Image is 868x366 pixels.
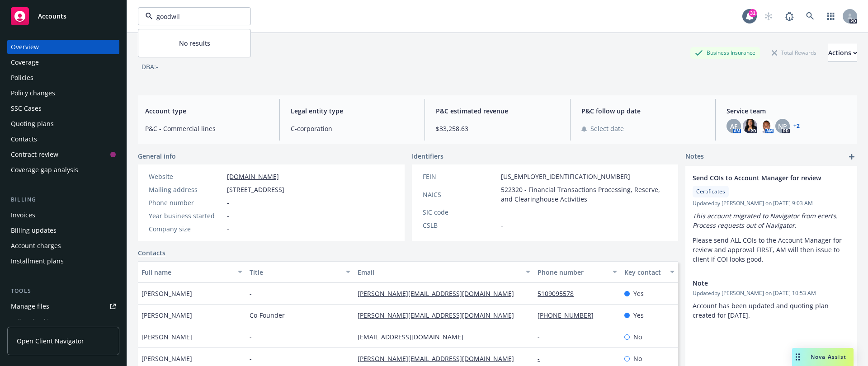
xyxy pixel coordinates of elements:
[759,7,778,25] a: Start snowing
[436,106,559,116] span: P&C estimated revenue
[538,333,547,341] a: -
[227,211,229,221] span: -
[7,86,119,100] a: Policy changes
[145,124,269,133] span: P&C - Commercial lines
[7,117,119,131] a: Quoting plans
[227,198,229,207] span: -
[358,333,471,341] a: [EMAIL_ADDRESS][DOMAIN_NAME]
[696,188,725,196] span: Certificates
[142,289,192,298] span: [PERSON_NAME]
[743,119,757,133] img: photo
[11,132,37,146] div: Contacts
[142,62,158,71] div: DBA: -
[793,123,800,129] a: +2
[767,47,821,58] div: Total Rewards
[423,221,497,230] div: CSLB
[693,301,830,319] span: Account has been updated and quoting plan created for [DATE].
[11,117,54,131] div: Quoting plans
[590,124,624,133] span: Select date
[227,224,229,234] span: -
[227,172,279,181] a: [DOMAIN_NAME]
[633,289,644,298] span: Yes
[358,354,521,363] a: [PERSON_NAME][EMAIL_ADDRESS][DOMAIN_NAME]
[7,254,119,268] a: Installment plans
[685,271,857,327] div: NoteUpdatedby [PERSON_NAME] on [DATE] 10:53 AMAccount has been updated and quoting plan created f...
[142,354,192,363] span: [PERSON_NAME]
[624,267,665,277] div: Key contact
[250,267,340,277] div: Title
[250,354,252,363] span: -
[621,261,678,283] button: Key contact
[780,7,798,25] a: Report a Bug
[358,289,521,298] a: [PERSON_NAME][EMAIL_ADDRESS][DOMAIN_NAME]
[138,151,176,161] span: General info
[538,354,547,363] a: -
[792,348,803,366] div: Drag to move
[412,151,443,161] span: Identifiers
[11,239,61,253] div: Account charges
[227,185,284,194] span: [STREET_ADDRESS]
[149,185,223,194] div: Mailing address
[828,44,857,61] div: Actions
[693,235,850,264] p: Please send ALL COIs to the Account Manager for review and approval FIRST, AM will then issue to ...
[11,254,64,268] div: Installment plans
[11,55,39,70] div: Coverage
[7,4,119,29] a: Accounts
[7,314,119,329] a: Policy checking
[138,261,246,283] button: Full name
[153,12,232,21] input: Filter by keyword
[138,29,250,57] span: No results
[685,166,857,271] div: Send COIs to Account Manager for reviewCertificatesUpdatedby [PERSON_NAME] on [DATE] 9:03 AMThis ...
[145,106,269,116] span: Account type
[11,208,35,222] div: Invoices
[11,101,42,116] div: SSC Cases
[250,332,252,342] span: -
[436,124,559,133] span: $33,258.63
[538,311,601,319] a: [PHONE_NUMBER]
[726,106,850,116] span: Service team
[142,310,192,320] span: [PERSON_NAME]
[501,185,668,204] span: 522320 - Financial Transactions Processing, Reserve, and Clearinghouse Activities
[633,354,642,363] span: No
[581,106,705,116] span: P&C follow up date
[693,278,826,288] span: Note
[354,261,534,283] button: Email
[501,207,503,217] span: -
[7,132,119,146] a: Contacts
[693,199,850,207] span: Updated by [PERSON_NAME] on [DATE] 9:03 AM
[693,173,826,183] span: Send COIs to Account Manager for review
[846,151,857,162] a: add
[7,286,119,296] div: Tools
[811,353,846,361] span: Nova Assist
[7,223,119,238] a: Billing updates
[423,207,497,217] div: SIC code
[11,163,78,177] div: Coverage gap analysis
[801,7,819,25] a: Search
[358,311,521,319] a: [PERSON_NAME][EMAIL_ADDRESS][DOMAIN_NAME]
[38,13,66,20] span: Accounts
[250,310,285,320] span: Co-Founder
[149,198,223,207] div: Phone number
[149,211,223,221] div: Year business started
[759,119,774,133] img: photo
[828,44,857,62] button: Actions
[633,310,644,320] span: Yes
[11,314,57,329] div: Policy checking
[778,122,787,131] span: NP
[423,172,497,181] div: FEIN
[633,332,642,342] span: No
[538,289,581,298] a: 5109095578
[538,267,607,277] div: Phone number
[822,7,840,25] a: Switch app
[501,221,503,230] span: -
[501,172,630,181] span: [US_EMPLOYER_IDENTIFICATION_NUMBER]
[291,106,414,116] span: Legal entity type
[149,224,223,234] div: Company size
[11,299,49,314] div: Manage files
[7,101,119,116] a: SSC Cases
[149,172,223,181] div: Website
[423,190,497,199] div: NAICS
[690,47,760,58] div: Business Insurance
[7,163,119,177] a: Coverage gap analysis
[792,348,854,366] button: Nova Assist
